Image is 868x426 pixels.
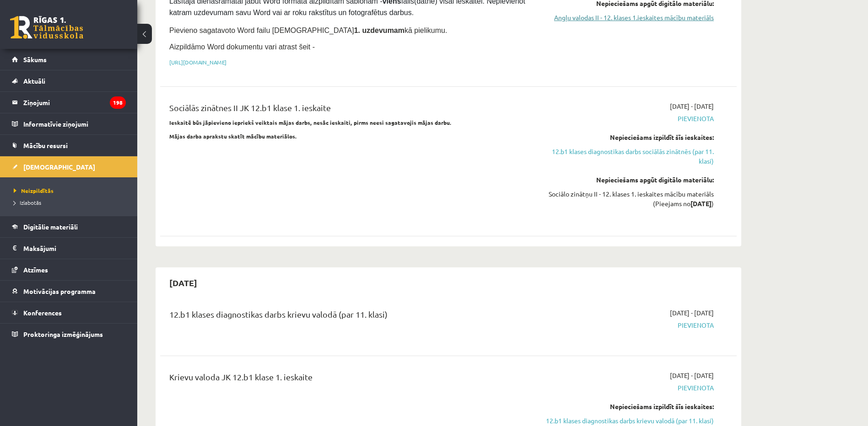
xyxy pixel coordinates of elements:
[14,186,128,195] a: Neizpildītās
[23,141,68,149] span: Mācību resursi
[12,92,126,113] a: Ziņojumi198
[12,113,126,134] a: Informatīvie ziņojumi
[169,133,297,140] strong: Mājas darba aprakstu skatīt mācību materiālos.
[14,199,41,206] span: Izlabotās
[541,416,714,426] a: 12.b1 klases diagnostikas darbs krievu valodā (par 11. klasi)
[23,77,45,85] span: Aktuāli
[23,55,47,64] span: Sākums
[12,216,126,237] a: Digitālie materiāli
[12,135,126,156] a: Mācību resursi
[169,59,226,66] a: [URL][DOMAIN_NAME]
[23,223,78,231] span: Digitālie materiāli
[12,49,126,70] a: Sākums
[23,266,48,274] span: Atzīmes
[12,324,126,345] a: Proktoringa izmēģinājums
[12,302,126,323] a: Konferences
[670,308,714,318] span: [DATE] - [DATE]
[169,308,528,325] div: 12.b1 klases diagnostikas darbs krievu valodā (par 11. klasi)
[541,133,714,142] div: Nepieciešams izpildīt šīs ieskaites:
[169,101,528,118] div: Sociālās zinātnes II JK 12.b1 klase 1. ieskaite
[541,383,714,393] span: Pievienota
[12,281,126,302] a: Motivācijas programma
[14,187,54,194] span: Neizpildītās
[23,330,103,338] span: Proktoringa izmēģinājums
[23,92,126,113] legend: Ziņojumi
[169,371,528,388] div: Krievu valoda JK 12.b1 klase 1. ieskaite
[541,114,714,123] span: Pievienota
[541,147,714,166] a: 12.b1 klases diagnostikas darbs sociālās zinātnēs (par 11. klasi)
[354,27,404,34] strong: 1. uzdevumam
[541,320,714,330] span: Pievienota
[14,198,128,207] a: Izlabotās
[12,156,126,177] a: [DEMOGRAPHIC_DATA]
[23,238,126,259] legend: Maksājumi
[160,272,206,293] h2: [DATE]
[23,309,62,317] span: Konferences
[690,199,712,208] strong: [DATE]
[23,287,96,295] span: Motivācijas programma
[12,259,126,280] a: Atzīmes
[12,238,126,259] a: Maksājumi
[169,119,452,126] strong: Ieskaitē būs jāpievieno iepriekš veiktais mājas darbs, nesāc ieskaiti, pirms neesi sagatavojis mā...
[670,101,714,111] span: [DATE] - [DATE]
[169,27,447,34] span: Pievieno sagatavoto Word failu [DEMOGRAPHIC_DATA] kā pielikumu.
[541,189,714,208] div: Sociālo zinātņu II - 12. klases 1. ieskaites mācību materiāls (Pieejams no )
[23,113,126,134] legend: Informatīvie ziņojumi
[12,70,126,91] a: Aktuāli
[541,175,714,185] div: Nepieciešams apgūt digitālo materiālu:
[169,43,315,51] span: Aizpildāmo Word dokumentu vari atrast šeit -
[541,402,714,411] div: Nepieciešams izpildīt šīs ieskaites:
[670,371,714,380] span: [DATE] - [DATE]
[541,13,714,22] a: Angļu valodas II - 12. klases 1.ieskaites mācību materiāls
[10,16,83,39] a: Rīgas 1. Tālmācības vidusskola
[110,96,126,109] i: 198
[23,163,95,171] span: [DEMOGRAPHIC_DATA]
